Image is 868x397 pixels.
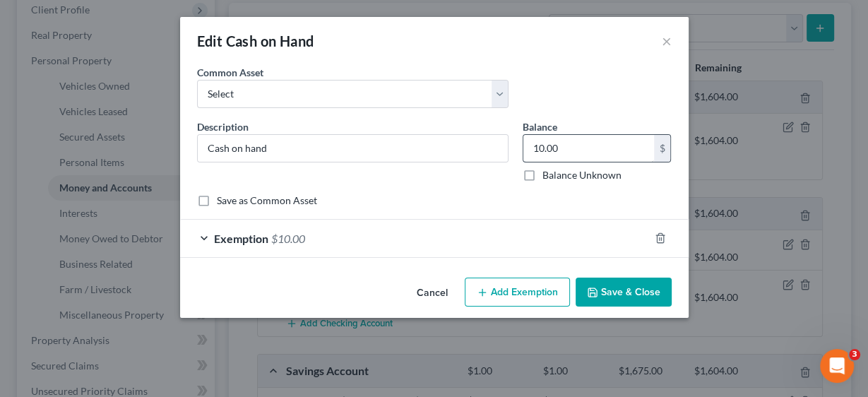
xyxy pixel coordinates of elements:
[523,135,654,162] input: 0.00
[542,168,622,182] label: Balance Unknown
[217,194,317,208] label: Save as Common Asset
[405,279,459,307] button: Cancel
[576,278,672,307] button: Save & Close
[197,65,263,80] label: Common Asset
[214,232,268,245] span: Exemption
[197,121,249,133] span: Description
[820,349,854,383] iframe: Intercom live chat
[849,349,860,360] span: 3
[523,119,557,134] label: Balance
[465,278,570,307] button: Add Exemption
[662,32,672,49] button: ×
[197,31,314,51] div: Edit Cash on Hand
[271,232,305,245] span: $10.00
[654,135,671,162] div: $
[198,135,508,162] input: Describe...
